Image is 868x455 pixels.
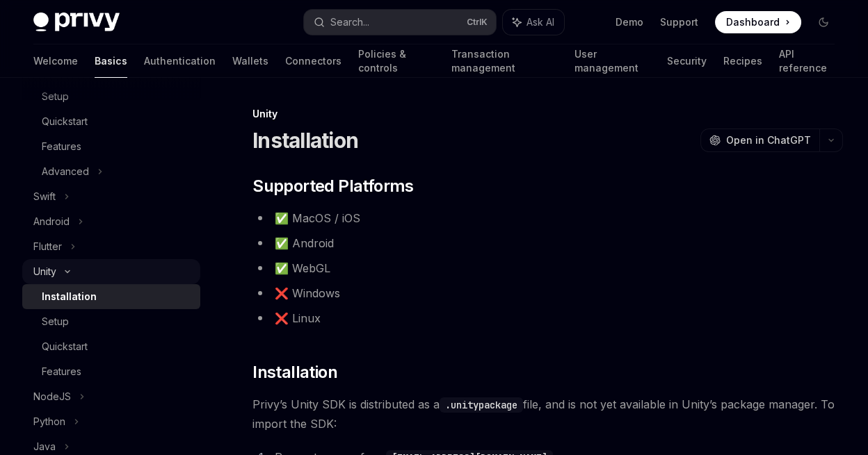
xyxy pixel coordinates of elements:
[252,308,843,328] li: ❌ Linux
[42,338,88,355] div: Quickstart
[726,133,811,147] span: Open in ChatGPT
[252,395,843,433] span: Privy’s Unity SDK is distributed as a file, and is not yet available in Unity’s package manager. ...
[22,334,200,359] a: Quickstart
[252,233,843,253] li: ✅ Android
[660,15,698,29] a: Support
[616,15,643,29] a: Demo
[33,263,56,280] div: Unity
[33,413,65,430] div: Python
[252,208,843,228] li: ✅ MacOS / iOS
[22,284,200,309] a: Installation
[723,44,762,78] a: Recipes
[33,188,56,205] div: Swift
[812,11,835,33] button: Toggle dark mode
[42,363,81,380] div: Features
[95,44,127,78] a: Basics
[42,113,88,130] div: Quickstart
[503,10,564,35] button: Ask AI
[715,11,801,33] a: Dashboard
[330,14,369,31] div: Search...
[42,163,89,180] div: Advanced
[252,258,843,278] li: ✅ WebGL
[33,213,70,230] div: Android
[252,107,843,121] div: Unity
[252,175,414,197] span: Supported Platforms
[285,44,341,78] a: Connectors
[33,388,71,405] div: NodeJS
[42,288,97,305] div: Installation
[451,44,558,78] a: Transaction management
[22,309,200,334] a: Setup
[358,44,435,78] a: Policies & controls
[232,44,268,78] a: Wallets
[440,397,523,413] code: .unitypackage
[33,438,56,455] div: Java
[252,128,358,153] h1: Installation
[778,44,835,78] a: API reference
[22,359,200,384] a: Features
[33,13,120,32] img: dark logo
[33,44,78,78] a: Welcome
[527,15,554,29] span: Ask AI
[22,109,200,134] a: Quickstart
[467,17,488,28] span: Ctrl K
[700,129,819,152] button: Open in ChatGPT
[42,138,81,155] div: Features
[252,283,843,303] li: ❌ Windows
[252,361,337,383] span: Installation
[574,44,650,78] a: User management
[304,10,495,35] button: Search...CtrlK
[666,44,706,78] a: Security
[33,238,62,255] div: Flutter
[42,313,69,330] div: Setup
[22,134,200,159] a: Features
[144,44,216,78] a: Authentication
[726,15,780,29] span: Dashboard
